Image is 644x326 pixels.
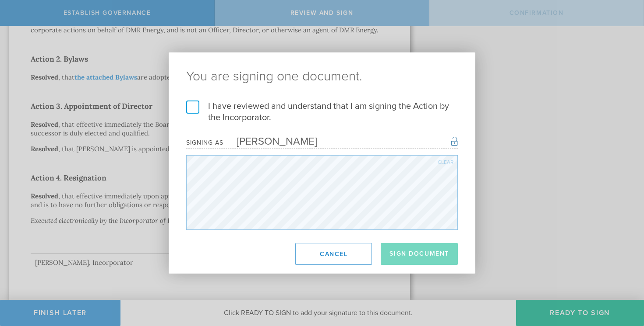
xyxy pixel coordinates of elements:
[186,139,223,146] div: Signing as
[381,243,458,265] button: Sign Document
[186,70,458,83] ng-pluralize: You are signing one document.
[186,101,458,123] label: I have reviewed and understand that I am signing the Action by the Incorporator.
[223,135,317,148] div: [PERSON_NAME]
[295,243,372,265] button: Cancel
